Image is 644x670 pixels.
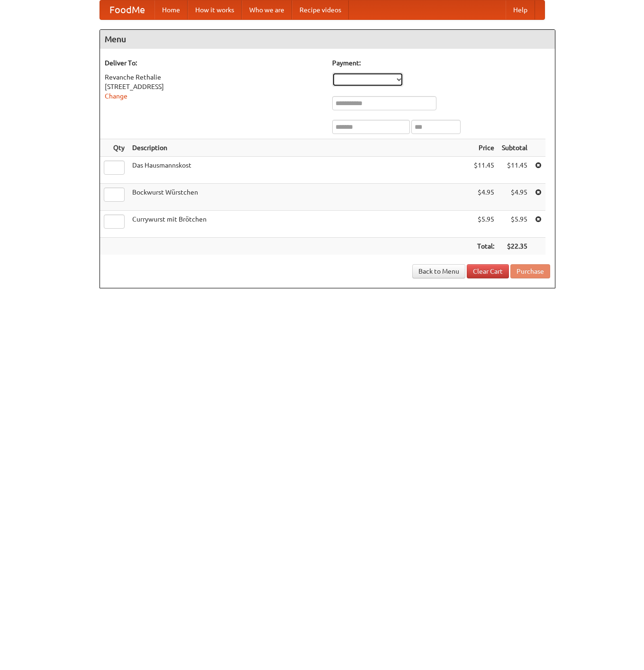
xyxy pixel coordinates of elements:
[467,264,509,278] a: Clear Cart
[188,0,242,19] a: How it works
[470,184,498,211] td: $4.95
[105,58,323,68] h5: Deliver To:
[100,0,154,19] a: FoodMe
[470,139,498,157] th: Price
[498,211,531,238] td: $5.95
[470,238,498,255] th: Total:
[470,211,498,238] td: $5.95
[506,0,535,19] a: Help
[128,211,470,238] td: Currywurst mit Brötchen
[510,264,550,278] button: Purchase
[128,184,470,211] td: Bockwurst Würstchen
[242,0,292,19] a: Who we are
[105,92,127,100] a: Change
[498,184,531,211] td: $4.95
[498,238,531,255] th: $22.35
[154,0,188,19] a: Home
[412,264,465,278] a: Back to Menu
[332,58,550,68] h5: Payment:
[292,0,349,19] a: Recipe videos
[498,157,531,184] td: $11.45
[105,72,323,82] div: Revanche Rethalie
[128,139,470,157] th: Description
[100,30,555,49] h4: Menu
[470,157,498,184] td: $11.45
[100,139,128,157] th: Qty
[498,139,531,157] th: Subtotal
[128,157,470,184] td: Das Hausmannskost
[105,82,323,91] div: [STREET_ADDRESS]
